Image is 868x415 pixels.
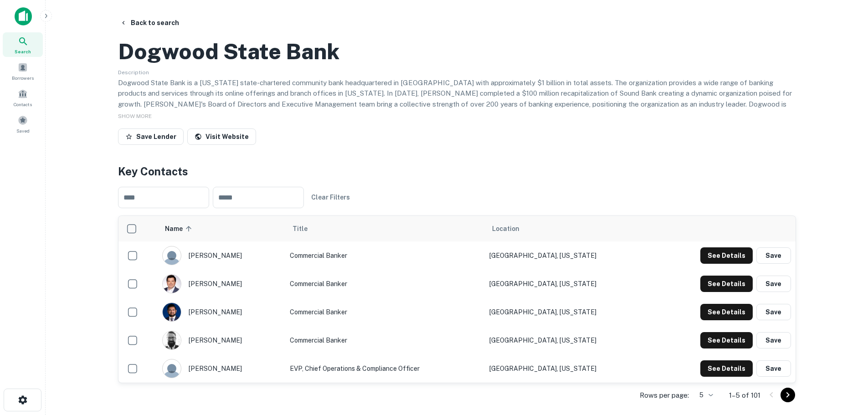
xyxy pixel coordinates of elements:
[693,389,714,402] div: 5
[118,77,796,131] p: Dogwood State Bank is a [US_STATE] state-chartered community bank headquartered in [GEOGRAPHIC_DA...
[118,69,149,76] span: Description
[163,246,181,265] img: 9c8pery4andzj6ohjkjp54ma2
[781,388,795,402] button: Go to next page
[163,359,181,378] img: 9c8pery4andzj6ohjkjp54ma2
[822,342,868,386] iframe: Chat Widget
[485,216,652,241] th: Location
[118,38,339,65] h2: Dogwood State Bank
[3,59,43,83] a: Borrowers
[118,128,184,145] button: Save Lender
[700,247,753,264] button: See Details
[162,302,281,322] div: [PERSON_NAME]
[162,359,281,378] div: [PERSON_NAME]
[118,163,796,179] h4: Key Contacts
[12,74,34,82] span: Borrowers
[158,216,285,241] th: Name
[492,223,519,234] span: Location
[756,360,791,377] button: Save
[700,304,753,320] button: See Details
[15,48,31,55] span: Search
[285,270,485,298] td: Commercial Banker
[162,331,281,350] div: [PERSON_NAME]
[756,276,791,292] button: Save
[16,127,30,134] span: Saved
[485,270,652,298] td: [GEOGRAPHIC_DATA], [US_STATE]
[3,32,43,57] a: Search
[3,85,43,110] a: Contacts
[485,241,652,270] td: [GEOGRAPHIC_DATA], [US_STATE]
[285,241,485,270] td: Commercial Banker
[485,354,652,383] td: [GEOGRAPHIC_DATA], [US_STATE]
[700,276,753,292] button: See Details
[187,128,256,145] a: Visit Website
[285,326,485,354] td: Commercial Banker
[3,112,43,136] a: Saved
[285,354,485,383] td: EVP, Chief Operations & Compliance Officer
[163,331,181,349] img: 1516633067629
[15,7,32,26] img: capitalize-icon.png
[640,390,689,401] p: Rows per page:
[700,332,753,348] button: See Details
[116,15,183,31] button: Back to search
[700,360,753,377] button: See Details
[756,304,791,320] button: Save
[729,390,760,401] p: 1–5 of 101
[163,303,181,321] img: 1726858103263
[118,113,152,119] span: SHOW MORE
[293,223,319,234] span: Title
[308,189,354,205] button: Clear Filters
[285,216,485,241] th: Title
[165,223,195,234] span: Name
[118,216,796,383] div: scrollable content
[163,275,181,293] img: 1614958617733
[285,298,485,326] td: Commercial Banker
[162,274,281,293] div: [PERSON_NAME]
[485,298,652,326] td: [GEOGRAPHIC_DATA], [US_STATE]
[162,246,281,265] div: [PERSON_NAME]
[485,326,652,354] td: [GEOGRAPHIC_DATA], [US_STATE]
[14,101,32,108] span: Contacts
[756,332,791,348] button: Save
[756,247,791,264] button: Save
